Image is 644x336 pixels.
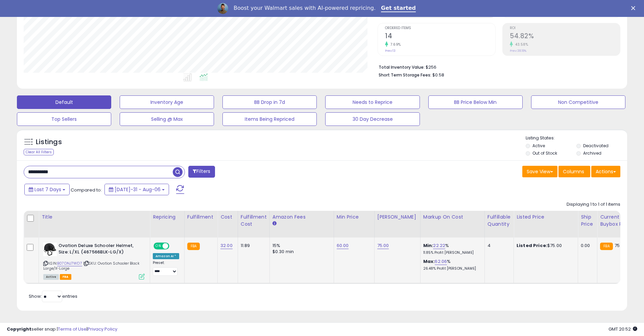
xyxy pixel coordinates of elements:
[600,214,635,228] div: Current Buybox Price
[385,49,396,53] small: Prev: 13
[88,326,117,332] a: Privacy Policy
[220,242,233,249] a: 32.00
[17,95,111,109] button: Default
[423,259,479,271] div: %
[510,49,526,53] small: Prev: 38.18%
[513,42,528,47] small: 43.58%
[60,274,71,280] span: FBA
[526,135,627,141] p: Listing States:
[168,243,179,249] span: OFF
[115,186,161,193] span: [DATE]-31 - Aug-06
[435,258,447,265] a: 62.06
[532,143,545,149] label: Active
[510,26,620,30] span: ROI
[377,242,389,249] a: 75.00
[43,274,59,280] span: All listings currently available for purchase on Amazon
[377,214,418,221] div: [PERSON_NAME]
[388,42,401,47] small: 7.69%
[581,214,594,228] div: Ship Price
[487,243,508,249] div: 4
[423,266,479,271] p: 26.48% Profit [PERSON_NAME]
[187,243,200,250] small: FBA
[423,214,482,221] div: Markup on Cost
[234,5,376,12] div: Boost your Walmart sales with AI-powered repricing.
[43,243,145,279] div: ASIN:
[385,32,495,41] h2: 14
[420,211,484,238] th: The percentage added to the cost of goods (COGS) that forms the calculator for Min & Max prices.
[217,3,228,14] img: Profile image for Adrian
[385,26,495,30] span: Ordered Items
[567,201,620,208] div: Displaying 1 to 1 of 1 items
[423,242,433,249] b: Min:
[615,242,620,249] span: 75
[517,242,547,249] b: Listed Price:
[531,95,625,109] button: Non Competitive
[379,63,615,71] li: $256
[34,186,61,193] span: Last 7 Days
[558,166,590,177] button: Columns
[222,112,317,126] button: Items Being Repriced
[272,214,331,221] div: Amazon Fees
[428,95,523,109] button: BB Price Below Min
[43,243,57,256] img: 41NrCRseL2L._SL40_.jpg
[423,258,435,265] b: Max:
[272,243,329,249] div: 15%
[432,72,444,78] span: $0.58
[583,143,609,149] label: Deactivated
[337,242,349,249] a: 60.00
[272,221,277,227] small: Amazon Fees.
[153,261,179,276] div: Preset:
[220,214,235,221] div: Cost
[71,187,102,193] span: Compared to:
[581,243,592,249] div: 0.00
[29,293,77,299] span: Show: entries
[57,261,82,266] a: B07DNJ7WD7
[609,326,637,332] span: 2025-08-14 20:52 GMT
[522,166,557,177] button: Save View
[510,32,620,41] h2: 54.82%
[43,261,140,271] span: | SKU: Ovation Schooler Black Large/X-Large
[104,184,169,195] button: [DATE]-31 - Aug-06
[325,95,420,109] button: Needs to Reprice
[381,5,416,12] a: Get started
[517,243,573,249] div: $75.00
[379,64,425,70] b: Total Inventory Value:
[120,95,214,109] button: Inventory Age
[337,214,372,221] div: Min Price
[272,249,329,255] div: $0.30 min
[423,250,479,255] p: 11.85% Profit [PERSON_NAME]
[36,137,62,147] h5: Listings
[24,184,70,195] button: Last 7 Days
[517,214,575,221] div: Listed Price
[532,150,557,156] label: Out of Stock
[154,243,163,249] span: ON
[187,214,215,221] div: Fulfillment
[24,149,54,155] div: Clear All Filters
[7,326,31,332] strong: Copyright
[433,242,445,249] a: 22.22
[241,214,267,228] div: Fulfillment Cost
[631,6,638,10] div: Close
[487,214,511,228] div: Fulfillable Quantity
[591,166,620,177] button: Actions
[153,214,182,221] div: Repricing
[188,166,215,178] button: Filters
[600,243,613,250] small: FBA
[120,112,214,126] button: Selling @ Max
[563,168,584,175] span: Columns
[222,95,317,109] button: BB Drop in 7d
[583,150,601,156] label: Archived
[58,243,141,257] b: Ovation Deluxe Schooler Helmet, Size: L/XL (467566BLK-LG/X)
[58,326,87,332] a: Terms of Use
[241,243,264,249] div: 11.89
[7,326,117,333] div: seller snap | |
[153,253,179,259] div: Amazon AI *
[42,214,147,221] div: Title
[423,243,479,255] div: %
[325,112,420,126] button: 30 Day Decrease
[17,112,111,126] button: Top Sellers
[379,72,431,78] b: Short Term Storage Fees:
